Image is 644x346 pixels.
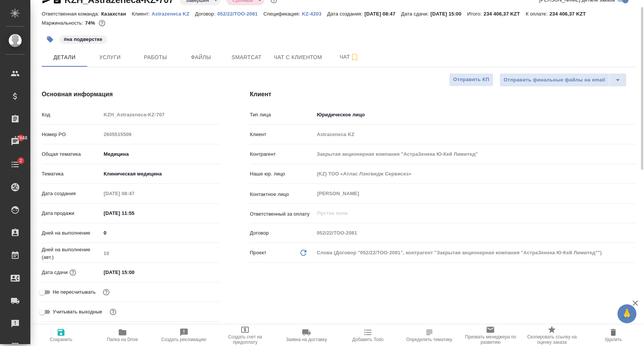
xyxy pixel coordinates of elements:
input: ✎ Введи что-нибудь [101,267,167,278]
span: Удалить [605,337,622,342]
span: Определить тематику [406,337,452,342]
span: Папка на Drive [107,337,138,342]
span: Создать рекламацию [161,337,206,342]
input: Пустое поле [101,129,219,140]
p: Дата создания: [327,11,364,17]
p: Проект [250,249,267,257]
button: Добавить Todo [337,325,399,346]
span: Файлы [183,53,219,62]
p: Маржинальность: [42,20,85,26]
span: Работы [137,53,174,62]
p: Клиент [250,131,314,138]
input: Пустое поле [101,248,219,259]
span: Детали [46,53,83,62]
span: Услуги [92,53,128,62]
button: Сохранить [30,325,92,346]
p: #на подверстке [64,36,102,43]
a: Astrazeneca KZ [152,10,195,17]
p: 052/22/ТОО-2081 [217,11,264,17]
span: Чат [331,52,368,62]
h4: Клиент [250,90,636,99]
p: Тип лица [250,111,314,119]
span: 🙏 [620,306,633,322]
span: Сохранить [50,337,72,342]
p: Код [42,111,101,119]
p: [DATE] 08:47 [364,11,401,17]
a: KZ-4203 [302,10,327,17]
span: на подверстке [58,36,108,42]
button: Папка на Drive [92,325,153,346]
p: [DATE] 15:00 [430,11,467,17]
button: Отправить финальные файлы на email [499,73,609,87]
p: 234 406,37 KZT [484,11,526,17]
span: Отправить КП [453,75,489,84]
p: Ответственная команда: [42,11,101,17]
h4: Основная информация [42,90,220,99]
p: 74% [85,20,97,26]
span: Призвать менеджера по развитию [465,334,517,345]
input: Пустое поле [314,168,636,179]
a: 17848 [2,132,28,151]
span: Скопировать ссылку на оценку заказа [526,334,578,345]
button: Заявка на доставку [276,325,337,346]
a: 052/22/ТОО-2081 [217,10,264,17]
button: Скопировать ссылку на оценку заказа [521,325,583,346]
span: Smartcat [228,53,265,62]
p: Контрагент [250,150,314,158]
p: Договор: [195,11,217,17]
div: Слова (Договор "052/22/ТОО-2081", контрагент "Закрытая акционерная компания "АстраЗенека Ю-Кей Ли... [314,246,636,259]
button: Определить тематику [399,325,460,346]
svg: Подписаться [350,53,359,62]
p: Договор [250,229,314,237]
span: Отправить финальные файлы на email [504,76,605,85]
input: ✎ Введи что-нибудь [101,208,167,219]
p: Клиент: [132,11,151,17]
p: Astrazeneca KZ [152,11,195,17]
p: Дата создания [42,190,101,197]
p: Общая тематика [42,150,101,158]
p: KZ-4203 [302,11,327,17]
span: Создать счет на предоплату [219,334,271,345]
input: Пустое поле [316,209,618,218]
button: Добавить тэг [42,31,58,48]
p: Дата продажи [42,210,101,217]
p: К оплате: [526,11,550,17]
p: Спецификация: [263,11,302,17]
div: Юридическое лицо [314,108,636,121]
input: Пустое поле [101,109,219,120]
button: Если добавить услуги и заполнить их объемом, то дата рассчитается автоматически [68,268,78,277]
button: Выбери, если сб и вс нужно считать рабочими днями для выполнения заказа. [108,307,118,317]
p: Номер PO [42,131,101,138]
p: Казахстан [101,11,132,17]
button: Отправить КП [449,73,493,86]
button: Удалить [583,325,644,346]
span: Учитывать выходные [53,308,102,316]
p: Дата сдачи: [401,11,430,17]
input: Пустое поле [314,227,636,238]
span: 17848 [10,134,32,142]
div: Клиническая медицина [101,168,219,180]
button: Создать рекламацию [153,325,215,346]
p: Дней на выполнение [42,229,101,237]
span: Добавить Todo [352,337,383,342]
button: Создать счет на предоплату [214,325,276,346]
p: Тематика [42,170,101,178]
p: Ответственный за оплату [250,210,314,218]
p: Наше юр. лицо [250,170,314,178]
input: ✎ Введи что-нибудь [101,227,219,238]
p: Контактное лицо [250,191,314,198]
p: 234 406,37 KZT [550,11,592,17]
button: Включи, если не хочешь, чтобы указанная дата сдачи изменилась после переставления заказа в 'Подтв... [101,287,111,297]
input: Пустое поле [314,149,636,160]
p: Дней на выполнение (авт.) [42,246,101,261]
span: Чат с клиентом [274,53,322,62]
a: 2 [2,155,28,174]
div: split button [499,73,627,87]
button: Призвать менеджера по развитию [460,325,521,346]
div: Медицина [101,148,219,161]
input: Пустое поле [101,188,167,199]
p: Итого: [467,11,484,17]
span: Не пересчитывать [53,288,96,296]
span: Заявка на доставку [286,337,327,342]
p: Дата сдачи [42,269,68,276]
